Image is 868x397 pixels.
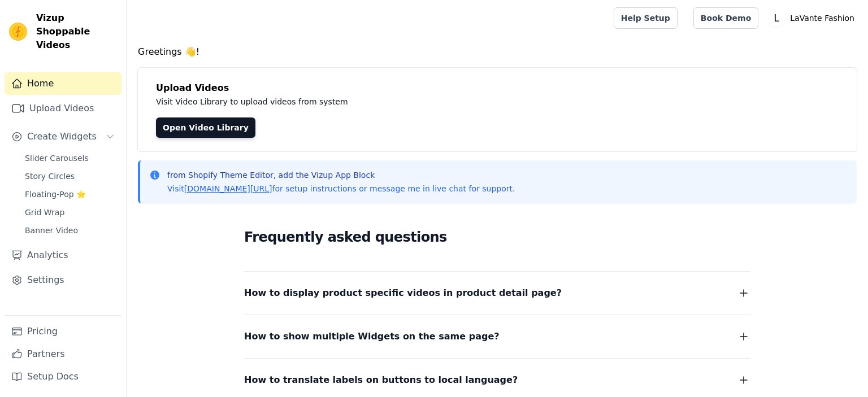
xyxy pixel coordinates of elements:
a: Home [5,72,121,95]
a: Help Setup [614,7,678,29]
text: L [774,12,779,24]
h4: Greetings 👋! [138,45,857,59]
button: How to show multiple Widgets on the same page? [244,329,750,344]
span: Vizup Shoppable Videos [36,11,117,52]
a: Open Video Library [156,117,255,138]
span: Banner Video [25,225,78,236]
button: L LaVante Fashion [767,8,859,28]
span: How to show multiple Widgets on the same page? [244,329,500,344]
p: Visit Video Library to upload videos from system [156,95,662,108]
a: [DOMAIN_NAME][URL] [184,184,272,193]
a: Setup Docs [5,365,121,388]
a: Pricing [5,320,121,343]
a: Upload Videos [5,97,121,120]
a: Settings [5,269,121,291]
a: Slider Carousels [18,150,121,166]
a: Grid Wrap [18,204,121,220]
span: Story Circles [25,171,75,182]
p: LaVante Fashion [785,8,859,28]
img: Vizup [9,23,27,41]
a: Story Circles [18,168,121,184]
span: How to display product specific videos in product detail page? [244,285,562,301]
a: Partners [5,343,121,365]
button: Create Widgets [5,125,121,148]
button: How to display product specific videos in product detail page? [244,285,750,301]
a: Analytics [5,244,121,267]
a: Floating-Pop ⭐ [18,186,121,202]
span: Create Widgets [27,130,97,143]
span: Grid Wrap [25,207,64,218]
a: Banner Video [18,223,121,238]
span: Floating-Pop ⭐ [25,189,86,200]
h4: Upload Videos [156,81,839,95]
span: Slider Carousels [25,152,89,164]
h2: Frequently asked questions [244,226,750,248]
p: Visit for setup instructions or message me in live chat for support. [167,183,515,194]
p: from Shopify Theme Editor, add the Vizup App Block [167,169,515,181]
span: How to translate labels on buttons to local language? [244,372,518,388]
a: Book Demo [693,7,758,29]
button: How to translate labels on buttons to local language? [244,372,750,388]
